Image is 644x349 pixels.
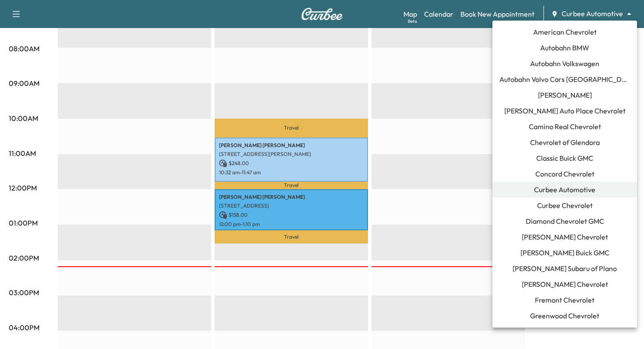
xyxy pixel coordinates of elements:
[522,326,608,337] span: [PERSON_NAME] Chevrolet
[529,121,601,132] span: Camino Real Chevrolet
[535,169,594,179] span: Concord Chevrolet
[520,247,609,258] span: [PERSON_NAME] Buick GMC
[504,106,626,116] span: [PERSON_NAME] Auto Place Chevrolet
[534,184,595,195] span: Curbee Automotive
[535,295,594,305] span: Fremont Chevrolet
[499,74,630,85] span: Autobahn Volvo Cars [GEOGRAPHIC_DATA]
[530,58,599,69] span: Autobahn Volkswagen
[530,310,599,321] span: Greenwood Chevrolet
[522,232,608,242] span: [PERSON_NAME] Chevrolet
[538,90,592,100] span: [PERSON_NAME]
[536,153,593,163] span: Classic Buick GMC
[526,216,604,226] span: Diamond Chevrolet GMC
[533,27,597,37] span: American Chevrolet
[522,279,608,289] span: [PERSON_NAME] Chevrolet
[537,200,593,211] span: Curbee Chevrolet
[513,263,617,274] span: [PERSON_NAME] Subaru of Plano
[530,137,600,148] span: Chevrolet of Glendora
[540,42,589,53] span: Autobahn BMW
